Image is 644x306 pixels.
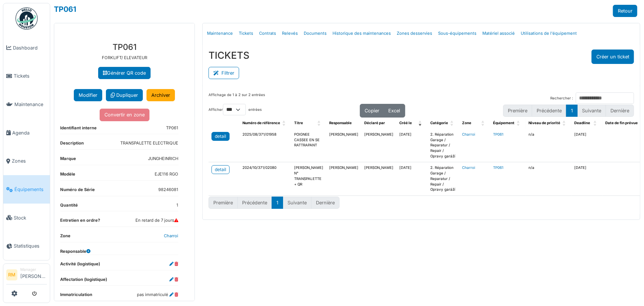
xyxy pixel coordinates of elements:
span: Deadline: Activate to sort [593,118,598,129]
dd: 1 [176,202,178,208]
span: Créé le [399,121,412,125]
td: [PERSON_NAME] [326,162,361,195]
span: Zone [462,121,471,125]
span: Tickets [14,72,47,79]
a: Statistiques [3,232,50,261]
a: Équipements [3,175,50,204]
div: detail [215,166,226,173]
button: 1 [566,105,578,117]
span: Catégorie [430,121,448,125]
a: Charroi [462,166,475,170]
div: Manager [20,267,47,272]
span: Titre: Activate to sort [317,118,322,129]
label: Rechercher : [550,96,573,101]
dd: 98246081 [158,187,178,193]
td: n/a [526,162,571,195]
dt: Marque [60,156,76,165]
span: Deadline [574,121,590,125]
td: 2024/10/371/02080 [240,162,291,195]
td: 2025/08/371/01958 [240,129,291,162]
span: Zone: Activate to sort [481,118,486,129]
dt: Quantité [60,202,78,211]
td: [PERSON_NAME] [326,129,361,162]
span: Maintenance [14,101,47,108]
select: Afficherentrées [223,104,246,115]
a: Maintenance [204,25,236,42]
div: Affichage de 1 à 2 sur 2 entrées [209,92,265,104]
dt: Responsable [60,248,90,255]
a: Relevés [279,25,301,42]
li: [PERSON_NAME] [20,267,47,283]
a: Zones desservies [394,25,435,42]
td: 2. Réparation Garage / Reparatur / Repair / Opravy garáží [427,162,459,195]
td: [DATE] [571,129,602,162]
span: Niveau de priorité: Activate to sort [562,118,567,129]
a: Documents [301,25,330,42]
button: Filtrer [209,67,239,79]
span: Zones [12,157,47,164]
button: Créer un ticket [592,50,634,64]
td: [DATE] [571,162,602,195]
a: Générer QR code [98,67,151,79]
a: detail [211,165,230,174]
a: Maintenance [3,90,50,119]
dd: TRANSPALETTE ELECTRIQUE [120,140,178,146]
span: Date de fin prévue [605,121,638,125]
a: TP061 [54,5,76,14]
a: Stock [3,204,50,232]
dt: Description [60,140,84,149]
dt: Activité (logistique) [60,261,100,270]
td: [DATE] [396,129,427,162]
a: Utilisations de l'équipement [518,25,580,42]
dt: Modèle [60,171,75,180]
a: Archiver [147,89,175,101]
span: Copier [365,108,379,113]
dt: Numéro de Série [60,187,95,196]
td: [PERSON_NAME] [361,129,396,162]
dt: Identifiant interne [60,125,97,134]
div: detail [215,133,226,140]
span: Excel [389,108,400,113]
span: Équipements [14,186,47,193]
dt: Immatriculation [60,292,92,301]
span: Titre [294,121,303,125]
span: Déclaré par [364,121,385,125]
li: RM [6,269,17,280]
a: Agenda [3,119,50,147]
a: Sous-équipements [435,25,479,42]
button: Excel [384,104,405,118]
img: Badge_color-CXgf-gQk.svg [16,7,38,30]
nav: pagination [503,105,634,117]
a: detail [211,132,230,141]
p: FORKLIFT/ ELEVATEUR [60,55,189,61]
span: Catégorie: Activate to sort [450,118,455,129]
a: Retour [613,5,637,17]
button: Copier [360,104,384,118]
span: Niveau de priorité [528,121,560,125]
a: Historique des maintenances [330,25,394,42]
nav: pagination [209,197,340,209]
span: Stock [14,214,47,221]
td: POIGNEE CASSEE EN SE RATTRAPANT [291,129,326,162]
dd: En retard de 7 jours [135,217,178,224]
a: Tickets [3,62,50,91]
a: Charroi [164,233,178,238]
dd: EJE116 RGO [155,171,178,177]
dt: Zone [60,233,70,242]
a: Zones [3,147,50,176]
button: Modifier [74,89,102,101]
a: Dashboard [3,34,50,62]
h3: TICKETS [209,50,249,61]
td: [DATE] [396,162,427,195]
td: 2. Réparation Garage / Reparatur / Repair / Opravy garáží [427,129,459,162]
td: [PERSON_NAME] N° TRANSPALETTE + QR [291,162,326,195]
h3: TP061 [60,42,189,52]
td: [PERSON_NAME] [361,162,396,195]
span: Dashboard [13,44,47,51]
a: Tickets [236,25,256,42]
a: Charroi [462,132,475,136]
dt: Affectation (logistique) [60,276,107,286]
td: n/a [526,129,571,162]
a: Dupliquer [106,89,143,101]
dt: Entretien en ordre? [60,217,100,227]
